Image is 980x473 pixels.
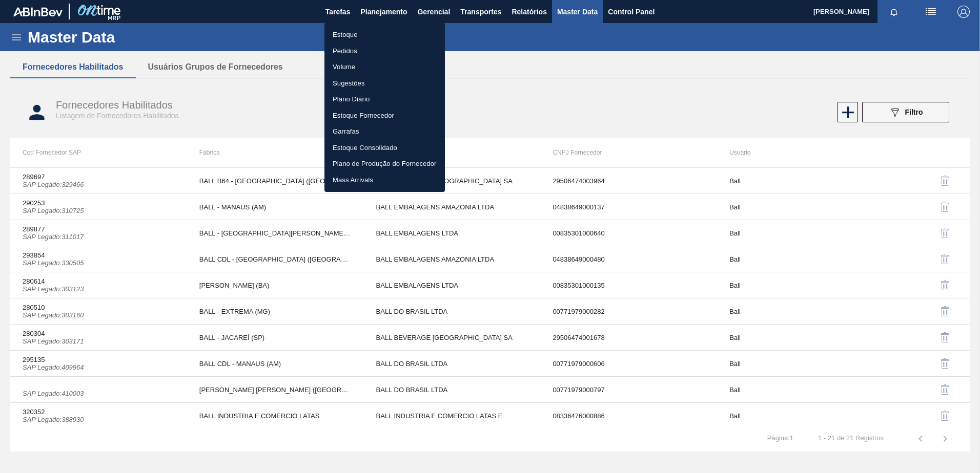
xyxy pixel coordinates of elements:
[324,75,445,92] a: Sugestões
[324,91,445,107] a: Plano Diário
[324,43,445,59] a: Pedidos
[324,172,445,188] a: Mass Arrivals
[324,107,445,124] a: Estoque Fornecedor
[324,27,445,43] a: Estoque
[324,59,445,75] a: Volume
[324,156,445,172] a: Plano de Produção do Fornecedor
[324,140,445,156] a: Estoque Consolidado
[324,123,445,140] a: Garrafas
